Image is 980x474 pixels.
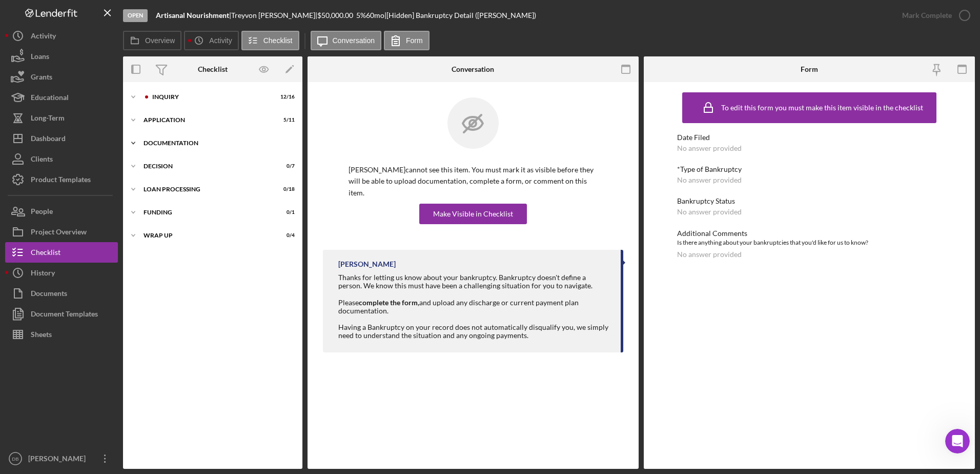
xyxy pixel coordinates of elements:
[31,304,98,327] div: Document Templates
[5,283,118,304] button: Documents
[384,31,430,50] button: Form
[31,283,67,306] div: Documents
[12,456,18,462] text: DB
[145,36,175,45] label: Overview
[144,232,269,239] div: Wrap up
[5,67,118,87] button: Grants
[5,46,118,67] button: Loans
[677,165,942,173] div: *Type of Bankruptcy
[31,149,53,172] div: Clients
[31,242,60,265] div: Checklist
[31,26,56,49] div: Activity
[338,299,610,315] div: Please and upload any discharge or current payment plan documentation.
[276,163,295,169] div: 0 / 7
[801,65,818,73] div: Form
[209,36,232,45] label: Activity
[144,117,269,123] div: Application
[5,324,118,345] button: Sheets
[276,94,295,100] div: 12 / 16
[902,5,952,26] div: Mark Complete
[677,133,942,142] div: Date Filed
[677,144,742,152] div: No answer provided
[144,186,269,192] div: Loan Processing
[5,201,118,222] button: People
[5,222,118,242] button: Project Overview
[276,117,295,123] div: 5 / 11
[5,149,118,169] button: Clients
[5,242,118,263] button: Checklist
[406,36,423,45] label: Form
[366,11,384,19] div: 60 mo
[31,87,69,110] div: Educational
[31,222,87,245] div: Project Overview
[677,250,742,259] div: No answer provided
[5,304,118,324] button: Document Templates
[5,448,118,469] button: DB[PERSON_NAME]
[276,209,295,215] div: 0 / 1
[945,429,970,453] iframe: Intercom live chat
[144,140,290,146] div: Documentation
[5,263,118,283] button: History
[123,31,181,50] button: Overview
[384,11,536,19] div: | [Hidden] Bankruptcy Detail ([PERSON_NAME])
[144,163,269,169] div: Decision
[31,201,53,224] div: People
[419,204,527,224] button: Make Visible in Checklist
[317,11,356,19] div: $50,000.00
[31,263,55,286] div: History
[338,260,396,268] div: [PERSON_NAME]
[349,164,598,199] p: [PERSON_NAME] cannot see this item. You must mark it as visible before they will be able to uploa...
[5,128,118,149] button: Dashboard
[677,238,942,248] div: Is there anything about your bankruptcies that you'd like for us to know?
[31,108,65,131] div: Long-Term
[123,9,148,22] div: Open
[338,273,610,290] div: Thanks for letting us know about your bankruptcy. Bankruptcy doesn't define a person. We know thi...
[184,31,238,50] button: Activity
[241,31,299,50] button: Checklist
[677,208,742,216] div: No answer provided
[31,46,49,69] div: Loans
[338,323,610,340] div: Having a Bankruptcy on your record does not automatically disqualify you, we simply need to under...
[5,108,118,128] button: Long-Term
[276,232,295,239] div: 0 / 4
[31,169,91,192] div: Product Templates
[5,26,118,46] a: Activity
[677,229,942,238] div: Additional Comments
[677,197,942,205] div: Bankruptcy Status
[156,11,229,19] b: Artisanal Nourishment
[198,65,228,73] div: Checklist
[333,36,375,45] label: Conversation
[5,169,118,190] button: Product Templates
[892,5,975,26] button: Mark Complete
[356,11,366,19] div: 5 %
[263,36,293,45] label: Checklist
[144,209,269,215] div: Funding
[231,11,317,19] div: Treyvon [PERSON_NAME] |
[5,87,118,108] button: Educational
[31,324,52,347] div: Sheets
[677,176,742,184] div: No answer provided
[359,298,419,307] strong: complete the form,
[311,31,382,50] button: Conversation
[433,204,513,224] div: Make Visible in Checklist
[276,186,295,192] div: 0 / 18
[721,104,923,112] div: To edit this form you must make this item visible in the checklist
[452,65,494,73] div: Conversation
[26,448,92,471] div: [PERSON_NAME]
[152,94,269,100] div: Inquiry
[156,11,231,19] div: |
